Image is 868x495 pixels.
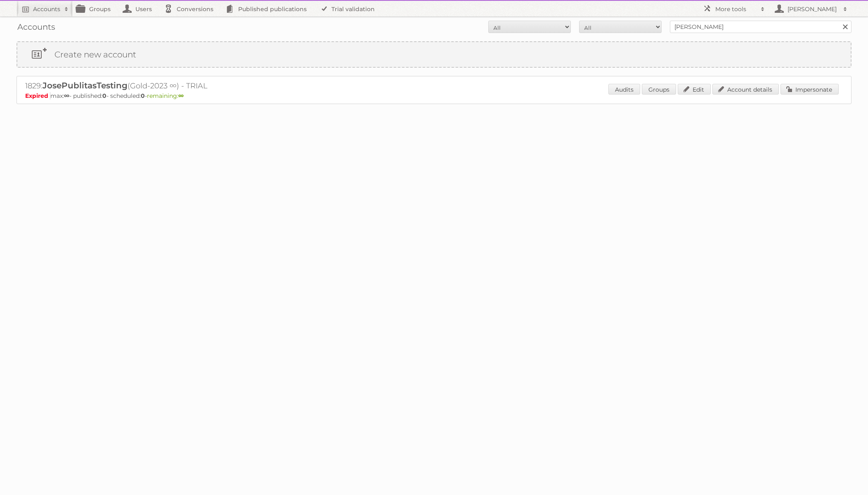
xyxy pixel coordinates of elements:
p: max: - published: - scheduled: - [25,92,843,99]
a: Published publications [222,1,315,17]
span: remaining: [147,92,184,99]
a: Accounts [17,1,73,17]
a: Trial validation [315,1,383,17]
a: Groups [642,84,676,95]
a: [PERSON_NAME] [769,1,851,17]
a: Audits [608,84,640,95]
a: Create new account [17,42,851,67]
a: Account details [712,84,779,95]
a: Groups [73,1,119,17]
a: Edit [678,84,711,95]
h2: 1829: (Gold-2023 ∞) - TRIAL [25,81,314,91]
a: Conversions [160,1,222,17]
h2: [PERSON_NAME] [785,5,839,13]
strong: ∞ [64,92,69,99]
a: Users [119,1,160,17]
h2: Accounts [33,5,60,13]
strong: ∞ [178,92,184,99]
a: More tools [699,1,769,17]
span: JosePublitasTesting [43,81,128,90]
a: Impersonate [780,84,839,95]
h2: More tools [715,5,757,13]
span: Expired [25,92,50,99]
strong: 0 [102,92,106,99]
strong: 0 [141,92,145,99]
